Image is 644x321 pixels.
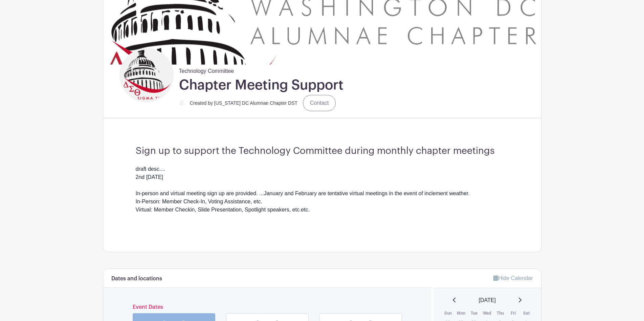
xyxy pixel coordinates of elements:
[494,310,507,317] th: Thu
[481,310,494,317] th: Wed
[455,310,468,317] th: Mon
[507,310,520,317] th: Fri
[442,310,455,317] th: Sun
[179,77,343,94] h1: Chapter Meeting Support
[179,64,234,75] span: Technology Committee
[111,276,162,282] h6: Dates and locations
[493,275,533,281] a: Hide Calendar
[121,50,172,101] img: WDCAC%20Logo%20Small.png
[136,165,509,230] div: draft desc.... 2nd [DATE] In-person and virtual meeting sign up are provided. ...January and Febr...
[303,95,336,111] a: Contact
[190,100,298,106] small: Created by [US_STATE] DC Alumnae Chapter DST
[136,145,509,157] h3: Sign up to support the Technology Committee during monthly chapter meetings
[131,304,404,310] h6: Event Dates
[468,310,481,317] th: Tue
[520,310,533,317] th: Sat
[179,100,186,106] img: WDCAC_New_logo_WHITE.png
[479,296,496,304] span: [DATE]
